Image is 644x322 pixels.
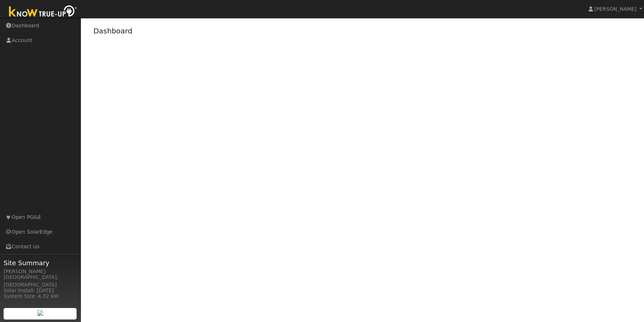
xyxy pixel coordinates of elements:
img: retrieve [37,310,43,316]
span: [PERSON_NAME] [594,6,636,12]
img: Know True-Up [5,4,81,20]
div: Solar Install: [DATE] [4,287,77,294]
a: Dashboard [93,27,133,35]
div: [GEOGRAPHIC_DATA], [GEOGRAPHIC_DATA] [4,273,77,289]
span: Site Summary [4,258,77,268]
div: System Size: 4.32 kW [4,293,77,300]
div: [PERSON_NAME] [4,268,77,275]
